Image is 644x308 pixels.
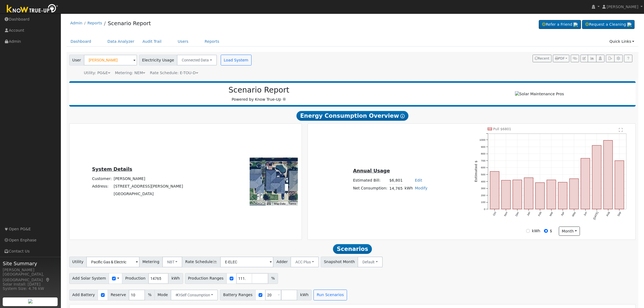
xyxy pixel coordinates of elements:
td: [GEOGRAPHIC_DATA] [113,190,184,198]
button: Connected Data [177,55,217,65]
button: PDF [553,55,569,62]
rect: onclick="" [615,161,624,209]
label: kWh [532,228,540,234]
a: Scenario Report [108,20,151,27]
span: PDF [555,57,565,60]
span: Mode [154,290,171,300]
button: Load System [221,55,252,65]
span: Battery Ranges [220,290,256,300]
h2: Scenario Report [75,86,443,95]
span: % [268,273,278,284]
td: Estimated Bill: [352,177,388,185]
rect: onclick="" [604,140,613,209]
rect: onclick="" [592,145,602,209]
rect: onclick="" [513,180,522,209]
text: May [572,211,576,217]
a: Reports [201,37,223,47]
rect: onclick="" [581,158,590,209]
td: $6,801 [388,177,404,185]
span: Production Ranges [185,273,227,284]
input: Select a User [84,55,137,65]
a: Admin [70,21,82,25]
button: month [559,227,580,236]
span: Utility [69,257,87,267]
div: System Size: 4.76 kW [3,286,58,291]
span: Snapshot Month [321,257,358,267]
a: Audit Trail [138,37,166,47]
text: 200 [481,194,486,197]
div: Utility: PG&E [84,70,110,76]
text: Dec [515,211,519,217]
td: [STREET_ADDRESS][PERSON_NAME] [113,183,184,190]
text: 600 [481,166,486,169]
button: Map Data [274,202,285,206]
span: Energy Consumption Overview [296,111,408,121]
button: Recent [533,55,551,62]
a: Map [45,278,50,282]
span: Alias: HETOUC [150,71,198,75]
u: Annual Usage [353,168,390,173]
td: Address: [91,183,113,190]
text: 100 [481,201,486,204]
text: Feb [538,211,542,217]
u: System Details [92,166,132,172]
a: Help Link [624,55,632,62]
text: 0 [484,208,486,211]
img: retrieve [627,22,632,27]
text: Pull $6801 [493,127,511,131]
span: Production [122,273,148,284]
text: Apr [560,211,565,216]
text: 500 [481,173,486,176]
text: 1000 [480,138,486,141]
rect: onclick="" [570,179,579,209]
input: Select a Utility [86,257,140,267]
text:  [619,128,623,132]
button: Run Scenarios [313,290,347,300]
text: Nov [504,211,508,217]
label: $ [550,228,552,234]
a: Reports [87,21,102,25]
span: Add Solar System [69,273,109,284]
text: 700 [481,159,486,162]
span: User [69,55,84,65]
rect: onclick="" [547,180,556,209]
text: Oct [493,211,497,216]
button: NBT [162,257,183,267]
span: Site Summary [3,260,58,267]
button: Settings [614,55,623,62]
text: 800 [481,152,486,155]
text: 900 [481,145,486,148]
td: kWh [404,185,414,192]
a: Users [174,37,193,47]
span: Metering [139,257,163,267]
img: retrieve [573,22,578,27]
button: ACC Plus [290,257,319,267]
span: Add Battery [69,290,98,300]
rect: onclick="" [536,183,545,209]
input: kWh [526,229,530,233]
text: 300 [481,187,486,190]
span: kWh [297,290,312,300]
span: [PERSON_NAME] [607,5,638,9]
text: Jun [583,211,588,216]
button: Default [358,257,383,267]
i: Show Help [400,114,405,118]
td: [PERSON_NAME] [113,175,184,182]
img: Google [251,199,269,206]
span: Electricity Usage [139,55,177,65]
text: 400 [481,180,486,183]
td: Customer: [91,175,113,182]
button: Self Consumption [171,290,218,300]
a: Request a Cleaning [582,20,635,29]
rect: onclick="" [490,171,499,209]
a: Dashboard [67,37,95,47]
a: Terms (opens in new tab) [289,202,296,205]
span: Adder [273,257,291,267]
text: Sep [617,211,622,217]
img: Solar Maintenance Pros [515,91,564,97]
a: Quick Links [605,37,638,47]
div: [PERSON_NAME] [3,267,58,273]
a: Data Analyzer [103,37,138,47]
span: Rate Schedule [182,257,220,267]
text: [DATE] [593,211,599,220]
